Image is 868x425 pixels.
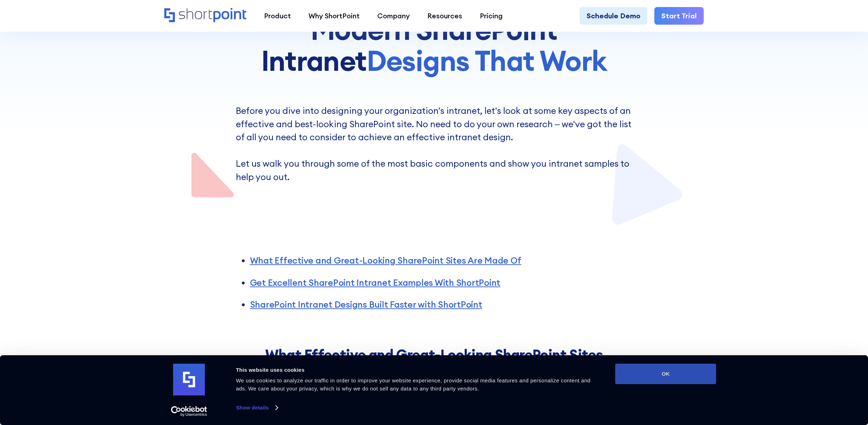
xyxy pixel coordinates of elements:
a: Schedule Demo [580,7,647,25]
button: OK [615,364,716,384]
a: Why ShortPoint [300,7,368,25]
img: logo [173,364,205,395]
a: Company [368,7,418,25]
a: Show details [236,402,277,413]
a: Product [255,7,300,25]
div: This website uses cookies [236,366,599,374]
a: SharePoint Intranet Designs Built Faster with ShortPoint [250,299,482,310]
span: Designs That Work [367,43,607,78]
a: Get Excellent SharePoint Intranet Examples With ShortPoint [250,277,501,288]
a: Resources [418,7,471,25]
div: Company [377,11,410,21]
div: Why ShortPoint [308,11,360,21]
iframe: Chat Widget [741,343,868,425]
a: What Effective and Great-Looking SharePoint Sites Are Made Of [250,255,521,266]
div: Resources [427,11,462,21]
p: Before you dive into designing your organization's intranet, let's look at some key aspects of an... [236,104,632,184]
a: Home [164,8,246,23]
div: Pricing [480,11,503,21]
div: Product [264,11,291,21]
h1: Modern SharePoint Intranet [236,14,632,76]
a: Pricing [471,7,512,25]
a: Start Trial [654,7,704,25]
strong: What Effective and Great-Looking SharePoint Sites Are Made Of [265,346,603,380]
a: Usercentrics Cookiebot - opens in a new window [158,406,220,417]
span: We use cookies to analyze our traffic in order to improve your website experience, provide social... [236,377,591,392]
